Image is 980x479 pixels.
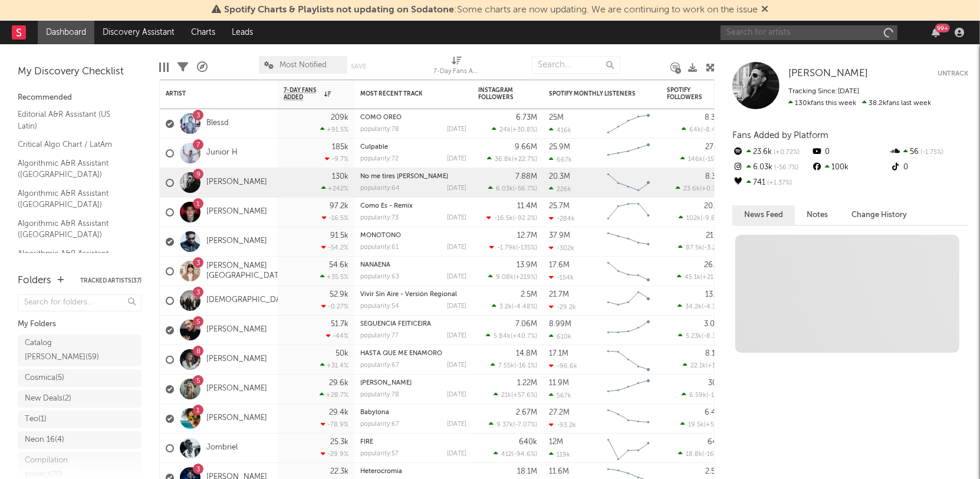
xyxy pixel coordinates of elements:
[360,274,399,280] div: popularity: 63
[206,443,238,453] a: Jombriel
[516,363,535,369] span: -16.1 %
[686,333,702,340] span: 5.23k
[18,317,142,332] div: My Folders
[549,143,570,151] div: 25.9M
[332,173,348,181] div: 130k
[514,304,535,310] span: -4.48 %
[512,333,535,340] span: +40.7 %
[177,50,188,84] div: Filters
[360,439,373,445] a: FIRE
[549,438,563,446] div: 12M
[330,232,348,239] div: 91.5k
[515,143,537,151] div: 9.66M
[515,320,537,328] div: 7.06M
[329,261,348,269] div: 54.6k
[433,50,481,84] div: 7-Day Fans Added (7-Day Fans Added)
[497,245,516,251] span: -1.79k
[494,333,511,340] span: 5.84k
[206,355,267,365] a: [PERSON_NAME]
[515,173,537,181] div: 7.88M
[18,390,142,408] a: New Deals(2)
[686,245,702,251] span: 87.5k
[549,114,564,122] div: 25M
[549,261,570,269] div: 17.6M
[159,50,169,84] div: Edit Columns
[326,332,348,340] div: -44 %
[360,321,431,327] a: SEQUÊNCIA FEITICEIRA
[602,404,655,434] svg: Chart title
[602,257,655,286] svg: Chart title
[549,90,637,97] div: Spotify Monthly Listeners
[360,215,399,221] div: popularity: 73
[206,384,267,394] a: [PERSON_NAME]
[676,185,726,192] div: ( )
[549,320,571,328] div: 8.99M
[329,379,348,387] div: 29.6k
[360,380,466,386] div: COSITA LINDA
[501,392,511,399] span: 21k
[486,332,537,340] div: ( )
[360,409,389,416] a: Babylona
[496,186,513,192] span: 6.03k
[702,274,724,281] span: +21.9 %
[496,422,513,428] span: 9.37k
[447,185,466,192] div: [DATE]
[360,421,399,428] div: popularity: 67
[447,421,466,428] div: [DATE]
[206,325,267,335] a: [PERSON_NAME]
[18,294,142,311] input: Search for folders...
[890,160,968,175] div: 0
[18,369,142,387] a: Cosmica(5)
[705,350,726,357] div: 8.17M
[360,451,399,457] div: popularity: 57
[499,304,512,310] span: 3.2k
[732,175,811,191] div: 741
[602,345,655,375] svg: Chart title
[515,274,535,281] span: +219 %
[360,90,449,97] div: Most Recent Track
[704,451,724,458] span: -16.3 %
[513,392,535,399] span: +57.6 %
[602,434,655,463] svg: Chart title
[18,187,130,211] a: Algorithmic A&R Assistant ([GEOGRAPHIC_DATA])
[678,450,726,458] div: ( )
[360,409,466,416] div: Babylona
[549,362,577,370] div: -96.6k
[488,273,537,281] div: ( )
[549,274,574,281] div: -154k
[516,409,537,416] div: 2.67M
[680,155,726,163] div: ( )
[682,126,726,133] div: ( )
[206,296,292,306] a: [DEMOGRAPHIC_DATA]
[549,156,572,163] div: 667k
[18,65,142,79] div: My Discovery Checklist
[765,180,792,186] span: +1.37 %
[360,333,399,339] div: popularity: 77
[602,375,655,404] svg: Chart title
[360,126,399,133] div: popularity: 78
[360,291,457,298] a: Vivir Sin Aire - Versión Regional
[890,145,968,160] div: 56
[18,247,130,271] a: Algorithmic A&R Assistant ([GEOGRAPHIC_DATA])
[549,202,570,210] div: 25.7M
[206,148,238,158] a: Junior H
[514,156,535,163] span: +22.7 %
[321,450,348,458] div: -29.9 %
[94,21,183,44] a: Discovery Assistant
[690,363,706,369] span: 22.1k
[602,168,655,198] svg: Chart title
[447,392,466,398] div: [DATE]
[772,165,798,171] span: -56.7 %
[772,149,800,156] span: +0.72 %
[732,145,811,160] div: 23.6k
[686,215,701,222] span: 102k
[677,273,726,281] div: ( )
[519,438,537,446] div: 640k
[494,215,513,222] span: -16.5k
[704,261,726,269] div: 26.4M
[667,87,708,101] div: Spotify Followers
[360,291,466,298] div: Vivir Sin Aire - Versión Regional
[206,261,286,281] a: [PERSON_NAME][GEOGRAPHIC_DATA]
[706,232,726,239] div: 21.5M
[704,320,726,328] div: 3.04M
